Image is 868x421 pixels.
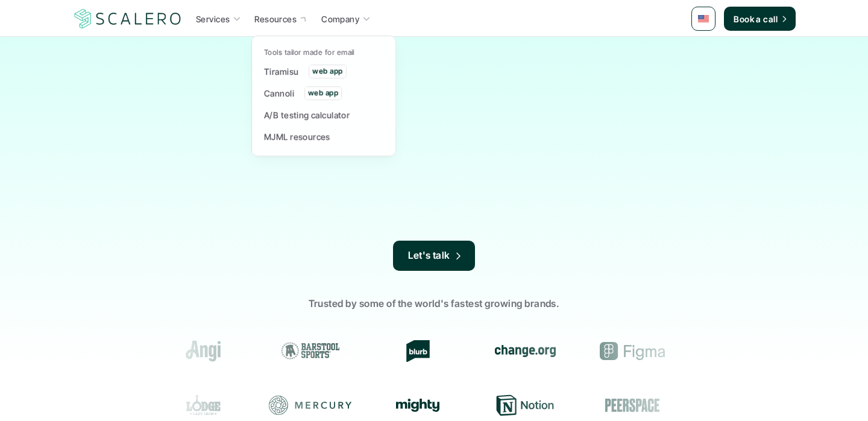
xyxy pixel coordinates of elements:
p: Book a call [734,13,778,25]
p: A/B testing calculator [264,109,350,121]
a: Tiramisuweb app [260,60,387,82]
a: A/B testing calculator [260,104,387,126]
a: Let's talk [393,241,475,271]
p: From strategy to execution, we bring deep expertise in top lifecycle marketing platforms—[DOMAIN_... [238,165,630,235]
p: Services [196,13,230,25]
p: Let's talk [408,248,450,264]
p: Company [321,13,359,25]
a: Cannoliweb app [260,82,387,104]
p: Tiramisu [264,65,298,78]
p: web app [308,89,338,97]
p: MJML resources [264,130,330,143]
p: web app [312,67,342,75]
p: Cannoli [264,87,294,100]
a: MJML resources [260,126,387,148]
img: Scalero company logotype [72,7,183,30]
h1: The premier lifecycle marketing studio✨ [223,72,645,159]
p: Resources [254,13,297,25]
p: Tools tailor made for email [264,48,354,57]
a: Book a call [724,7,796,31]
